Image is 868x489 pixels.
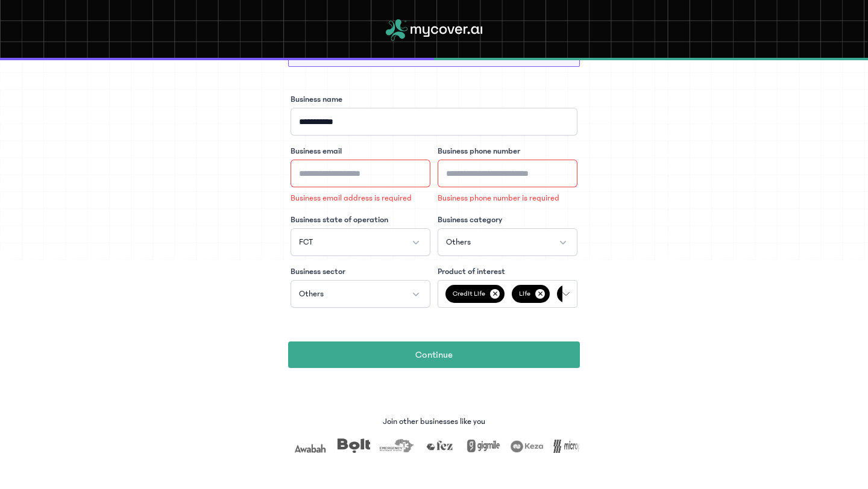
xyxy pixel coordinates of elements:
[291,266,345,278] label: Business sector
[557,285,632,303] span: Agency Banking
[446,236,471,248] span: Others
[438,214,502,226] label: Business category
[445,285,505,303] span: Credit Life
[299,236,313,248] span: FCT
[288,341,580,368] button: Continue
[438,266,505,278] label: Product of interest
[291,145,342,157] label: Business email
[291,93,342,105] label: Business name
[383,416,485,428] p: Join other businesses like you
[438,145,520,157] label: Business phone number
[553,438,587,453] img: micropay.png
[510,438,544,453] img: keza.png
[438,192,577,204] p: Business phone number is required
[291,228,430,256] button: FCT
[438,280,577,308] button: Credit Life✕Life✕Agency Banking
[438,228,577,256] button: Others
[512,285,550,303] span: Life
[535,289,545,299] p: ✕
[299,288,324,300] span: Others
[380,438,414,453] img: era.png
[490,289,500,299] p: ✕
[291,192,430,204] p: Business email address is required
[291,280,430,308] button: Others
[293,438,327,453] img: awabah.png
[423,438,457,453] img: fez.png
[467,438,500,453] img: gigmile.png
[336,438,370,453] img: bolt.png
[291,214,388,226] label: Business state of operation
[415,347,453,362] span: Continue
